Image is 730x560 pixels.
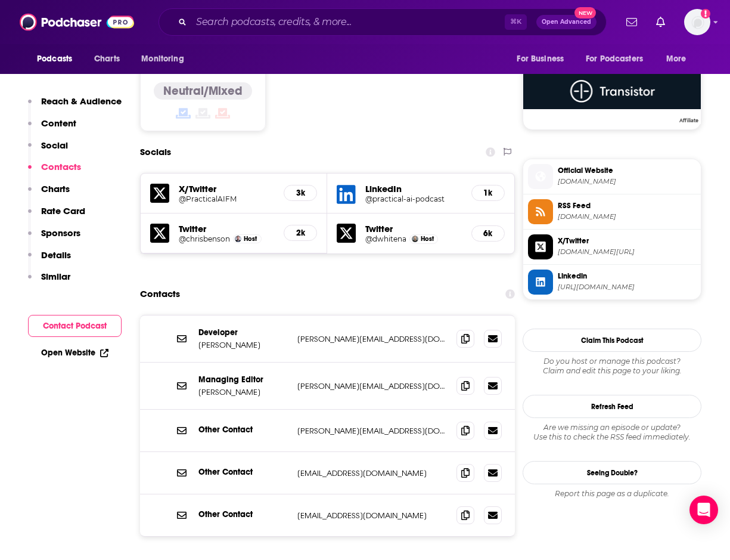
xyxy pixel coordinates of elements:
div: Search podcasts, credits, & more... [159,8,607,36]
img: Transistor [523,73,701,109]
button: Sponsors [28,227,80,249]
a: @dwhitena [365,234,406,243]
div: Open Intercom Messenger [689,496,718,524]
span: Logged in as saraatspark [684,9,710,35]
p: Content [41,117,76,129]
span: More [666,51,686,67]
p: Similar [41,271,70,282]
p: [PERSON_NAME][EMAIL_ADDRESS][DOMAIN_NAME] [297,334,447,344]
span: For Business [517,51,564,67]
p: [PERSON_NAME] [198,387,288,397]
span: practicalai.fm [558,177,696,186]
h5: Twitter [179,223,274,234]
h2: Contacts [140,283,180,305]
p: Developer [198,327,288,338]
p: Reach & Audience [41,95,122,107]
a: @chrisbenson [179,234,230,243]
a: Charts [86,48,127,70]
p: Managing Editor [198,375,288,385]
h5: 6k [482,228,495,239]
h2: Socials [140,141,171,163]
a: Open Website [41,348,108,358]
span: X/Twitter [558,236,696,246]
div: Report this page as a duplicate. [523,489,701,499]
span: New [574,7,596,18]
a: RSS Feed[DOMAIN_NAME] [528,199,696,224]
span: For Podcasters [586,51,643,67]
h5: 3k [294,188,307,198]
h5: 2k [294,228,307,238]
p: Charts [41,183,70,194]
p: Social [41,140,68,151]
a: Official Website[DOMAIN_NAME] [528,164,696,189]
p: [EMAIL_ADDRESS][DOMAIN_NAME] [297,511,447,521]
span: Monitoring [141,51,184,67]
span: twitter.com/PracticalAIFM [558,247,696,256]
img: Podchaser - Follow, Share and Rate Podcasts [20,11,134,33]
img: Daniel Whitenack [412,236,418,242]
span: https://www.linkedin.com/company/practical-ai-podcast [558,283,696,292]
button: open menu [658,48,701,70]
button: Content [28,117,76,140]
span: Host [244,235,257,243]
button: Refresh Feed [523,395,701,418]
input: Search podcasts, credits, & more... [191,13,505,32]
span: Official Website [558,165,696,176]
p: Contacts [41,161,81,172]
span: Open Advanced [542,19,591,25]
p: [PERSON_NAME][EMAIL_ADDRESS][DOMAIN_NAME] [297,426,447,436]
a: @practical-ai-podcast [365,194,461,203]
button: Open AdvancedNew [536,15,597,29]
span: RSS Feed [558,200,696,211]
button: Claim This Podcast [523,329,701,352]
svg: Add a profile image [701,9,710,18]
p: [PERSON_NAME][EMAIL_ADDRESS][DOMAIN_NAME] [297,381,447,391]
p: Other Contact [198,467,288,477]
button: open menu [133,48,199,70]
a: @PracticalAIFM [179,194,274,203]
span: Affiliate [677,117,701,124]
button: Similar [28,271,70,293]
a: Show notifications dropdown [651,12,670,32]
a: Linkedin[URL][DOMAIN_NAME] [528,270,696,295]
button: Charts [28,183,70,205]
div: Claim and edit this page to your liking. [523,357,701,376]
button: open menu [29,48,88,70]
p: [EMAIL_ADDRESS][DOMAIN_NAME] [297,468,447,478]
a: Transistor [523,73,701,122]
span: Charts [94,51,120,67]
a: X/Twitter[DOMAIN_NAME][URL] [528,234,696,259]
p: Other Contact [198,425,288,435]
span: Do you host or manage this podcast? [523,357,701,366]
span: ⌘ K [505,14,527,30]
button: open menu [508,48,579,70]
button: Details [28,249,71,271]
p: Other Contact [198,509,288,519]
h5: Twitter [365,223,461,234]
button: Contact Podcast [28,315,122,337]
button: Contacts [28,161,81,183]
div: Are we missing an episode or update? Use this to check the RSS feed immediately. [523,423,701,442]
button: open menu [578,48,660,70]
a: Seeing Double? [523,461,701,484]
h5: 1k [482,188,495,198]
p: [PERSON_NAME] [198,340,288,350]
p: Sponsors [41,227,80,239]
p: Rate Card [41,205,85,216]
span: changelog.com [558,212,696,221]
button: Rate Card [28,205,85,227]
h5: X/Twitter [179,183,274,194]
img: Chris Benson [235,236,241,242]
span: Podcasts [37,51,72,67]
p: Details [41,249,71,261]
button: Show profile menu [684,9,710,35]
img: User Profile [684,9,710,35]
button: Reach & Audience [28,95,122,117]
